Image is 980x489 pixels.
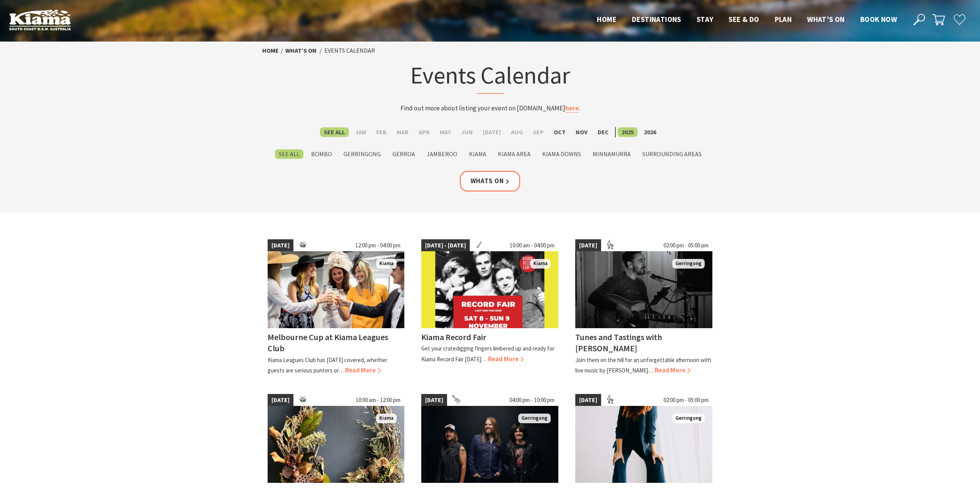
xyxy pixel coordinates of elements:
label: [DATE] [479,127,505,137]
a: Whats On [460,171,521,191]
label: Gerroa [389,149,419,159]
span: Destinations [632,15,681,24]
label: Apr [415,127,434,137]
a: here [565,104,579,113]
img: Matt Dundas [575,251,712,328]
img: Botanical Wreath [268,406,405,483]
label: May [436,127,455,137]
label: Nov [572,127,591,137]
span: Book now [860,15,897,24]
span: 10:00 am - 12:00 pm [352,394,404,406]
span: Gerringong [518,414,551,423]
span: Read More [488,355,524,363]
label: Jan [351,127,370,137]
li: Events Calendar [324,46,375,56]
label: Jamberoo [423,149,461,159]
label: Kiama [465,149,490,159]
span: Gerringong [672,414,705,423]
h4: Kiama Record Fair [421,332,486,342]
label: Mar [393,127,412,137]
a: [DATE] - [DATE] 10:00 am - 04:00 pm Kiama Kiama Record Fair Get your cratedigging fingers limbere... [421,239,558,376]
span: [DATE] [268,394,293,406]
span: 10:00 am - 04:00 pm [506,239,558,252]
label: Kiama Area [494,149,534,159]
label: See All [275,149,303,159]
label: Oct [550,127,570,137]
span: Gerringong [672,259,705,269]
span: 04:00 pm - 10:00 pm [506,394,558,406]
label: Dec [594,127,613,137]
label: 2025 [618,127,638,137]
span: [DATE] - [DATE] [421,239,470,252]
span: [DATE] [421,394,447,406]
h1: Events Calendar [339,60,641,94]
p: Find out more about listing your event on [DOMAIN_NAME] . [339,103,641,113]
label: Jun [457,127,477,137]
span: [DATE] [575,394,601,406]
nav: Main Menu [589,13,905,26]
span: 02:00 pm - 05:00 pm [660,394,712,406]
span: Stay [697,15,714,24]
span: Read More [655,366,690,374]
img: Kay Proudlove [575,406,712,483]
p: Kiama Leagues Club has [DATE] covered, whether guests are serious punters or… [268,356,387,374]
span: What’s On [807,15,845,24]
span: See & Do [729,15,759,24]
a: Home [262,47,279,55]
label: Gerringong [340,149,385,159]
span: [DATE] [575,239,601,252]
span: Plan [775,15,792,24]
h4: Tunes and Tastings with [PERSON_NAME] [575,332,662,354]
p: Join them on the hill for an unforgettable afternoon with live music by [PERSON_NAME]… [575,356,711,374]
label: 2026 [640,127,660,137]
img: melbourne cup [268,251,405,328]
img: Kiama Logo [9,9,71,30]
label: Feb [372,127,390,137]
label: Surrounding Areas [638,149,705,159]
label: Sep [529,127,548,137]
span: [DATE] [268,239,293,252]
span: 12:00 pm - 04:00 pm [352,239,404,252]
span: Kiama [376,414,397,423]
span: Kiama [376,259,397,269]
label: Kiama Downs [538,149,585,159]
a: What’s On [285,47,317,55]
span: 02:00 pm - 05:00 pm [660,239,712,252]
span: Read More [345,366,381,374]
span: Home [597,15,616,24]
span: Kiama [530,259,551,269]
a: [DATE] 12:00 pm - 04:00 pm melbourne cup Kiama Melbourne Cup at Kiama Leagues Club Kiama Leagues ... [268,239,405,376]
img: Band photo [421,406,558,483]
label: Bombo [307,149,336,159]
a: [DATE] 02:00 pm - 05:00 pm Matt Dundas Gerringong Tunes and Tastings with [PERSON_NAME] Join them... [575,239,712,376]
label: Aug [507,127,527,137]
p: Get your cratedigging fingers limbered up and ready for Kiama Record Fair [DATE]… [421,345,554,362]
label: See All [320,127,349,137]
label: Minnamurra [589,149,635,159]
h4: Melbourne Cup at Kiama Leagues Club [268,332,388,354]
